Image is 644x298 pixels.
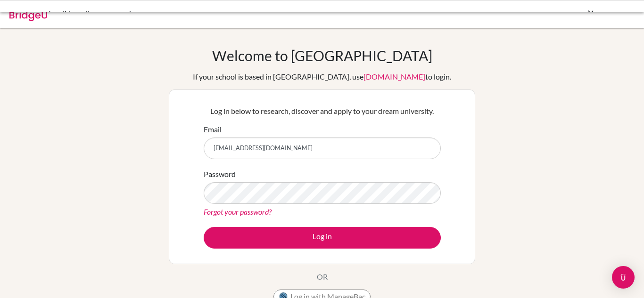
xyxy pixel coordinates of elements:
label: Email [204,124,222,135]
button: Log in [204,227,441,249]
div: Open Intercom Messenger [612,266,635,289]
label: Password [204,169,236,180]
h1: Welcome to [GEOGRAPHIC_DATA] [212,47,432,64]
a: Forgot your password? [204,207,272,216]
p: OR [317,271,328,282]
img: Bridge-U [9,6,47,21]
div: Invalid email or password. [49,8,454,19]
div: If your school is based in [GEOGRAPHIC_DATA], use to login. [193,71,451,82]
a: [DOMAIN_NAME] [363,72,425,81]
p: Log in below to research, discover and apply to your dream university. [204,105,441,117]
